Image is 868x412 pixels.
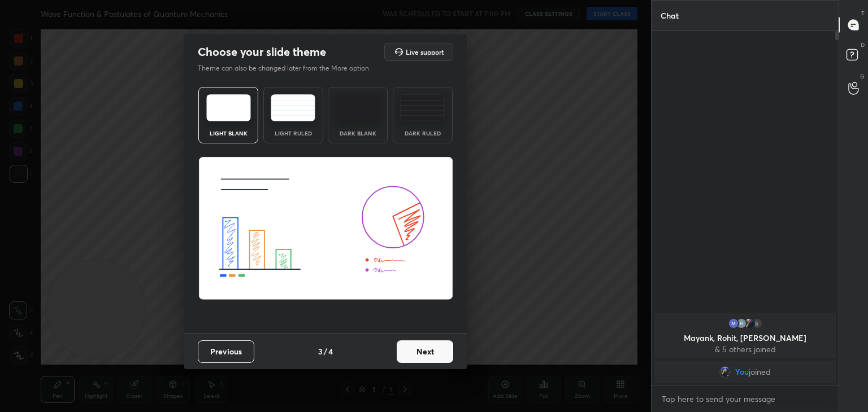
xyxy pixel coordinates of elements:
[271,130,316,136] div: Light Ruled
[728,318,739,329] img: b8884a13cedf4a41ba7946d42eba4055.49630176_3
[324,345,327,357] h4: /
[661,345,829,354] p: & 5 others joined
[736,318,747,329] img: 4ecf37ae3b8b4fa89074555df213ebe7.58088636_3
[206,94,251,121] img: lightTheme.e5ed3b09.svg
[652,1,688,30] p: Chat
[406,49,444,55] h5: Live support
[749,367,771,376] span: joined
[328,345,333,357] h4: 4
[397,340,453,363] button: Next
[860,72,865,81] p: G
[198,63,381,73] p: Theme can also be changed later from the More option
[861,9,865,17] p: T
[861,41,865,49] p: D
[744,318,755,329] img: ac7fa03d3ffa4a81aebaf1466f05faf2.jpg
[271,94,315,121] img: lightRuledTheme.5fabf969.svg
[318,345,323,357] h4: 3
[400,94,445,121] img: darkRuledTheme.de295e13.svg
[335,130,380,136] div: Dark Blank
[652,311,839,385] div: grid
[752,318,763,329] div: 5
[336,94,380,121] img: darkTheme.f0cc69e5.svg
[735,367,749,376] span: You
[719,366,731,378] img: d89acffa0b7b45d28d6908ca2ce42307.jpg
[198,45,326,59] h2: Choose your slide theme
[400,130,445,136] div: Dark Ruled
[206,130,251,136] div: Light Blank
[198,157,453,300] img: lightThemeBanner.fbc32fad.svg
[661,334,829,343] p: Mayank, Rohit, [PERSON_NAME]
[198,340,254,363] button: Previous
